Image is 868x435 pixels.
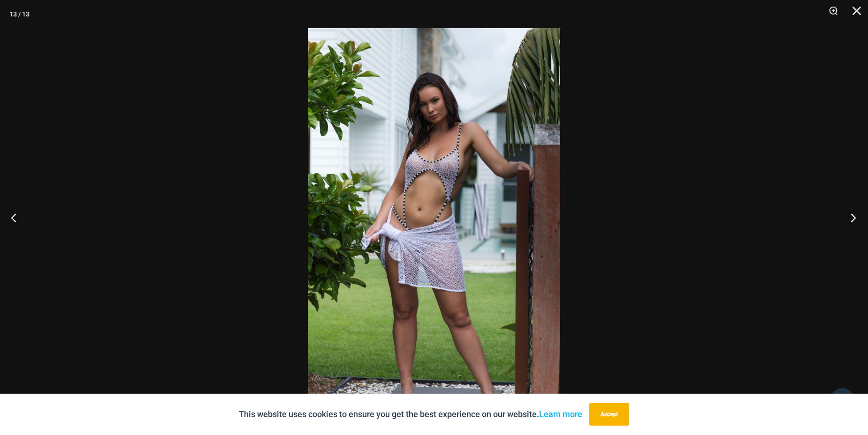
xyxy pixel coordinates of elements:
[9,7,30,21] div: 13 / 13
[308,28,560,407] img: Inferno Mesh Black White 8561 One Piece St Martin White 5996 Sarong 04
[539,409,582,419] a: Learn more
[589,403,629,426] button: Accept
[239,407,582,421] p: This website uses cookies to ensure you get the best experience on our website.
[833,194,868,241] button: Next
